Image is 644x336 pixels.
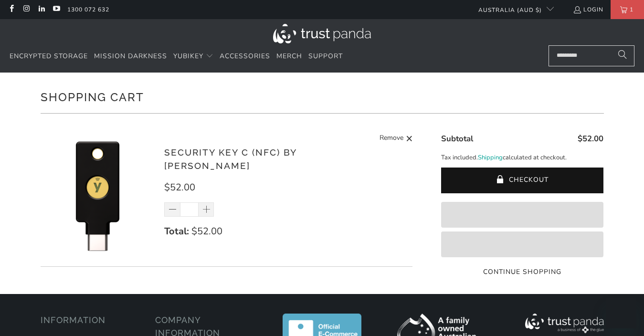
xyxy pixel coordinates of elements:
span: Accessories [220,52,270,61]
button: Checkout [441,168,603,193]
button: Search [611,45,634,66]
img: Security Key C (NFC) by Yubico [41,137,155,252]
a: Accessories [220,45,270,68]
span: YubiKey [173,52,203,61]
a: Shipping [478,153,503,163]
a: Trust Panda Australia on YouTube [52,6,60,13]
span: $52.00 [578,133,603,144]
span: Encrypted Storage [10,52,88,61]
h1: Shopping Cart [41,87,604,106]
span: $52.00 [191,225,222,238]
span: Remove [380,133,403,145]
a: 1300 072 632 [67,4,109,15]
span: $52.00 [164,181,195,194]
input: Search... [549,45,634,66]
span: Support [308,52,343,61]
a: Encrypted Storage [10,45,88,68]
img: Trust Panda Australia [273,24,371,43]
span: Merch [276,52,302,61]
a: Support [308,45,343,68]
a: Merch [276,45,302,68]
a: Trust Panda Australia on LinkedIn [37,6,45,13]
a: Remove [380,133,413,145]
summary: YubiKey [173,45,213,68]
a: Trust Panda Australia on Facebook [7,6,15,13]
span: Mission Darkness [94,52,167,61]
a: Security Key C (NFC) by [PERSON_NAME] [164,147,296,171]
iframe: Button to launch messaging window [606,298,636,328]
nav: Translation missing: en.navigation.header.main_nav [10,45,343,68]
a: Login [573,4,603,15]
a: Continue Shopping [441,267,603,277]
a: Trust Panda Australia on Instagram [22,6,30,13]
a: Mission Darkness [94,45,167,68]
p: Tax included. calculated at checkout. [441,153,603,163]
span: Subtotal [441,133,473,144]
strong: Total: [164,225,189,238]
